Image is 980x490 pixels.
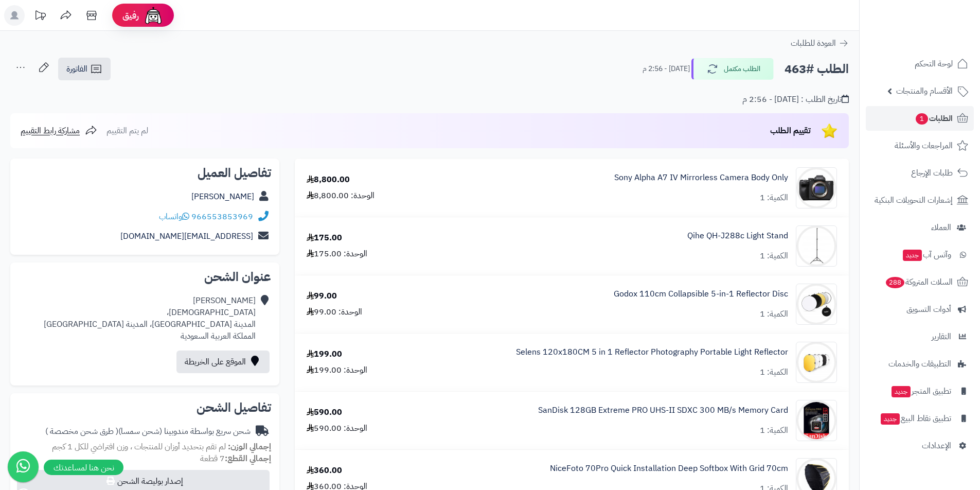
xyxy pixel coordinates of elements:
strong: إجمالي الوزن: [228,441,271,453]
h2: تفاصيل العميل [19,167,271,179]
a: مشاركة رابط التقييم [21,125,97,137]
span: لم تقم بتحديد أوزان للمنتجات ، وزن افتراضي للكل 1 كجم [52,441,226,453]
span: الإعدادات [922,439,951,453]
div: الوحدة: 199.00 [307,364,367,376]
div: 590.00 [307,407,342,418]
small: 7 قطعة [200,452,271,465]
span: رفيق [122,9,139,22]
span: جديد [881,413,900,425]
span: تطبيق نقاط البيع [880,411,951,426]
span: لوحة التحكم [915,57,953,71]
div: الوحدة: 590.00 [307,423,367,434]
span: السلات المتروكة [885,275,953,289]
div: الوحدة: 175.00 [307,248,367,260]
div: 99.00 [307,290,337,302]
a: وآتس آبجديد [866,242,974,267]
a: [PERSON_NAME] [191,190,254,203]
a: الطلبات1 [866,106,974,131]
div: الوحدة: 99.00 [307,306,362,318]
span: جديد [892,386,911,397]
a: 966553853969 [191,211,253,223]
div: الوحدة: 8,800.00 [307,190,375,202]
span: وآتس آب [902,248,951,262]
span: التقارير [932,329,951,344]
span: التطبيقات والخدمات [888,357,951,371]
span: تقييم الطلب [770,125,811,137]
button: الطلب مكتمل [691,58,774,80]
span: تطبيق المتجر [890,384,951,398]
span: أدوات التسويق [906,302,951,317]
h2: الطلب #463 [785,59,849,80]
span: ( طرق شحن مخصصة ) [45,425,118,437]
span: لم يتم التقييم [106,125,148,137]
a: [EMAIL_ADDRESS][DOMAIN_NAME] [120,230,253,242]
div: 8,800.00 [307,174,350,186]
a: Godox 110cm Collapsible 5-in-1 Reflector Disc [614,288,788,300]
h2: عنوان الشحن [19,271,271,283]
a: أدوات التسويق [866,297,974,322]
span: الفاتورة [66,63,87,75]
a: المراجعات والأسئلة [866,133,974,158]
a: SanDisk 128GB Extreme PRO UHS-II SDXC 300 MB/s Memory Card [538,405,788,416]
a: لوحة التحكم [866,51,974,76]
a: Qihe QH-J288c Light Stand [687,230,788,242]
div: شحن سريع بواسطة مندوبينا (شحن سمسا) [45,426,251,437]
a: واتساب [159,211,189,223]
div: [PERSON_NAME] [DEMOGRAPHIC_DATA]، المدينة [GEOGRAPHIC_DATA]، المدينة [GEOGRAPHIC_DATA] المملكة ال... [44,295,256,342]
a: تطبيق المتجرجديد [866,379,974,404]
img: 1692009188-Sony%20Alpha%20A7%20IV%20Mirrorless%20Camera%20Body%20Only%20(1)-90x90.jpg [796,167,836,208]
span: طلبات الإرجاع [911,166,953,180]
div: الكمية: 1 [760,366,788,378]
span: إشعارات التحويلات البنكية [875,193,953,207]
span: 288 [886,277,904,288]
a: Selens 120x180CM 5 in 1 Reflector Photography Portable Light Reflector [516,346,788,358]
a: السلات المتروكة288 [866,270,974,294]
span: مشاركة رابط التقييم [21,125,80,137]
img: 1695832637-SA02679.2-800x1000-90x90.jpg [796,284,836,325]
a: إشعارات التحويلات البنكية [866,188,974,213]
span: العملاء [931,220,951,235]
img: ai-face.png [143,5,164,26]
strong: إجمالي القطع: [225,452,271,465]
span: الأقسام والمنتجات [896,84,953,98]
div: 360.00 [307,465,342,477]
span: المراجعات والأسئلة [895,138,953,153]
a: تحديثات المنصة [27,5,53,28]
div: الكمية: 1 [760,308,788,320]
img: logo-2.png [910,28,970,49]
a: الفاتورة [58,58,111,80]
a: العملاء [866,215,974,240]
span: 1 [916,113,928,125]
div: تاريخ الطلب : [DATE] - 2:56 م [742,94,849,106]
a: الإعدادات [866,433,974,458]
a: تطبيق نقاط البيعجديد [866,406,974,431]
a: الموقع على الخريطة [176,351,270,373]
div: الكمية: 1 [760,192,788,204]
div: 175.00 [307,232,342,244]
div: 199.00 [307,348,342,360]
img: 1694186777-1-90x90.jpg [796,225,836,267]
span: الطلبات [915,111,953,126]
span: جديد [903,250,922,261]
small: [DATE] - 2:56 م [643,64,690,74]
div: الكمية: 1 [760,250,788,262]
a: العودة للطلبات [791,37,849,49]
img: 1727789579-61nnG+EfhfL._AC_SL1200_-90x90.jpg [796,400,836,441]
a: NiceFoto 70Pro Quick Installation Deep Softbox With Grid 70cm [550,463,788,475]
img: 1702755989-SA02666.1-800x1000-90x90.jpg [796,342,836,383]
a: Sony Alpha A7 IV Mirrorless Camera Body Only [614,172,788,184]
a: التقارير [866,324,974,349]
a: التطبيقات والخدمات [866,352,974,376]
div: الكمية: 1 [760,425,788,436]
a: طلبات الإرجاع [866,161,974,185]
span: العودة للطلبات [791,37,836,49]
h2: تفاصيل الشحن [19,401,271,414]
